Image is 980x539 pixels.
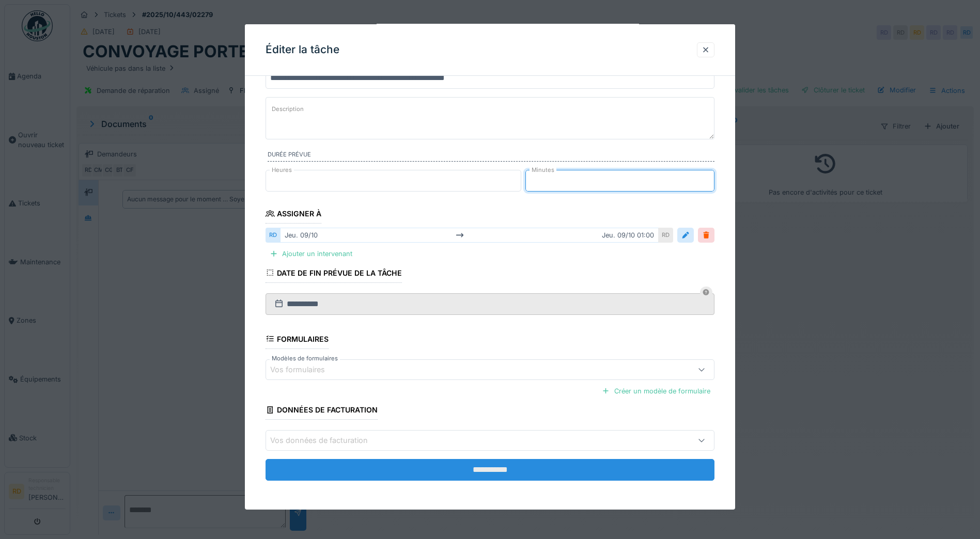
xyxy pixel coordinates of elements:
[270,354,340,363] label: Modèles de formulaires
[659,228,673,243] div: RD
[270,103,306,116] label: Description
[266,43,339,56] h3: Éditer la tâche
[266,206,321,224] div: Assigner à
[270,435,382,446] div: Vos données de facturation
[270,166,294,175] label: Heures
[598,384,714,398] div: Créer un modèle de formulaire
[530,166,556,175] label: Minutes
[266,402,378,420] div: Données de facturation
[266,265,402,283] div: Date de fin prévue de la tâche
[266,331,329,349] div: Formulaires
[280,228,659,243] div: jeu. 09/10 jeu. 09/10 01:00
[266,228,280,243] div: RD
[266,247,356,261] div: Ajouter un intervenant
[268,150,714,162] label: Durée prévue
[270,364,339,375] div: Vos formulaires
